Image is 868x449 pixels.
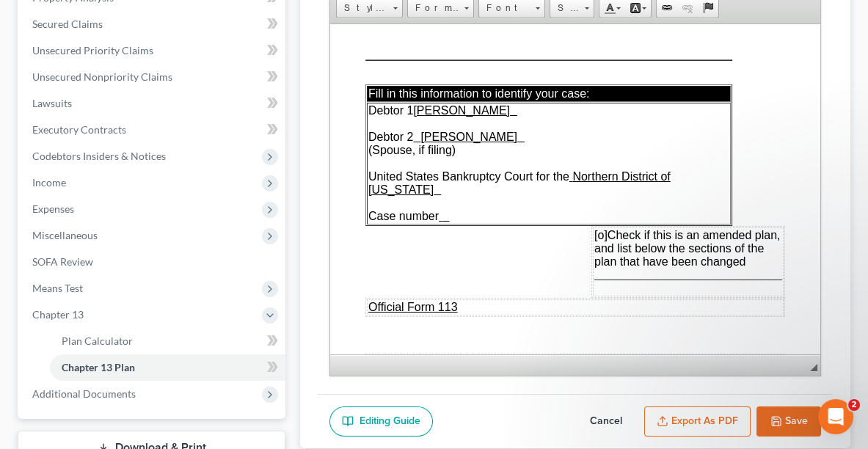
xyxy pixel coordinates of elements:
[196,314,293,373] button: Help
[756,406,821,437] button: Save
[21,37,285,64] a: Unsecured Priority Claims
[32,387,136,400] span: Additional Documents
[21,64,285,90] a: Unsecured Nonpriority Claims
[330,24,820,354] iframe: Rich Text Editor, document-ckeditor
[32,150,166,162] span: Codebtors Insiders & Notices
[32,202,74,215] span: Expenses
[17,160,46,189] img: Profile image for Katie
[32,123,126,136] span: Executory Contracts
[52,120,137,136] div: [PERSON_NAME]
[21,90,285,117] a: Lawsuits
[52,175,137,190] div: [PERSON_NAME]
[32,282,83,294] span: Means Test
[32,229,98,241] span: Miscellaneous
[233,351,256,361] span: Help
[17,214,46,244] img: Profile image for Emma
[258,6,284,32] div: Close
[109,7,188,32] h1: Messages
[140,120,181,136] div: • [DATE]
[140,175,181,190] div: • [DATE]
[32,255,93,268] span: SOFA Review
[140,66,181,81] div: • [DATE]
[98,314,195,373] button: Messages
[32,44,153,56] span: Unsecured Priority Claims
[118,351,175,361] span: Messages
[32,18,103,30] span: Secured Claims
[34,351,64,361] span: Home
[21,249,285,275] a: SOFA Review
[818,399,853,434] iframe: Intercom live chat
[32,176,66,189] span: Income
[50,328,285,354] a: Plan Calculator
[21,11,285,37] a: Secured Claims
[32,70,172,83] span: Unsecured Nonpriority Claims
[140,229,181,244] div: • [DATE]
[52,66,137,81] div: [PERSON_NAME]
[329,406,433,437] a: Editing Guide
[62,361,135,373] span: Chapter 13 Plan
[62,335,133,347] span: Plan Calculator
[52,229,137,244] div: [PERSON_NAME]
[32,308,84,321] span: Chapter 13
[32,97,72,109] span: Lawsuits
[68,269,226,299] button: Send us a message
[21,117,285,143] a: Executory Contracts
[17,106,46,135] img: Profile image for Emma
[644,406,751,437] button: Export as PDF
[574,406,638,437] button: Cancel
[17,51,46,81] img: Profile image for Emma
[848,399,860,411] span: 2
[50,354,285,381] a: Chapter 13 Plan
[52,283,137,299] div: [PERSON_NAME]
[17,269,46,298] img: Profile image for Kelly
[810,364,817,371] span: Resize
